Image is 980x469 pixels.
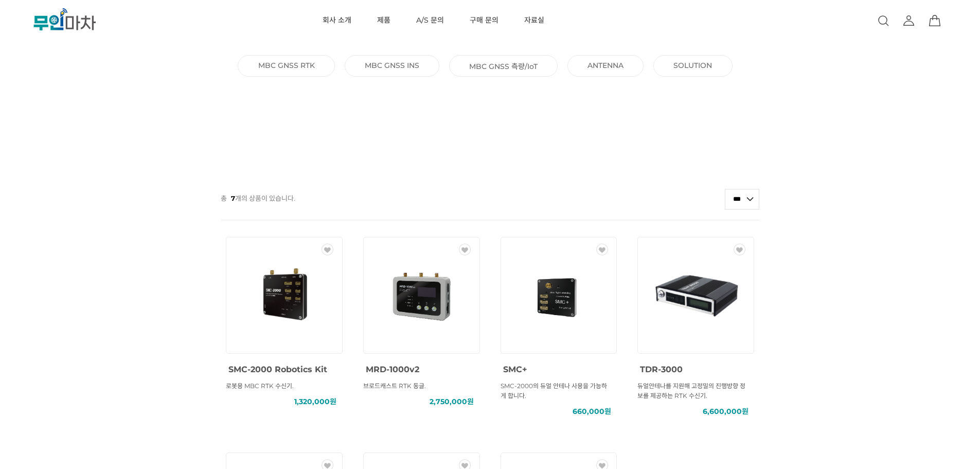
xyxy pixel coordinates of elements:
[365,61,419,70] a: MBC GNSS INS
[673,61,712,70] a: SOLUTION
[640,362,683,375] a: TDR-3000
[228,364,327,374] span: SMC-2000 Robotics Kit
[366,362,419,375] a: MRD-1000v2
[366,364,419,374] span: MRD-1000v2
[501,382,607,399] span: SMC-2000의 듀얼 안테나 사용을 가능하게 합니다.
[228,362,327,375] a: SMC-2000 Robotics Kit
[503,364,527,374] span: SMC+
[226,382,294,390] span: 로봇용 MBC RTK 수신기.
[258,61,315,70] a: MBC GNSS RTK
[573,407,611,416] span: 660,000원
[231,194,235,202] strong: 7
[703,407,749,416] span: 6,600,000원
[637,382,745,399] span: 듀얼안테나를 지원해 고정밀의 진행방향 정보를 제공하는 RTK 수신기.
[587,61,623,70] a: ANTENNA
[363,382,426,390] span: 브로드캐스트 RTK 동글.
[469,61,538,71] a: MBC GNSS 측량/IoT
[503,362,527,375] a: SMC+
[294,397,336,407] span: 1,320,000원
[512,249,605,341] img: SMC+
[640,364,683,374] span: TDR-3000
[221,188,295,208] p: 총 개의 상품이 있습니다.
[430,397,474,407] span: 2,750,000원
[650,249,742,341] img: TDR-3000
[238,249,330,341] img: SMC-2000 Robotics Kit
[375,249,468,341] img: MRD-1000v2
